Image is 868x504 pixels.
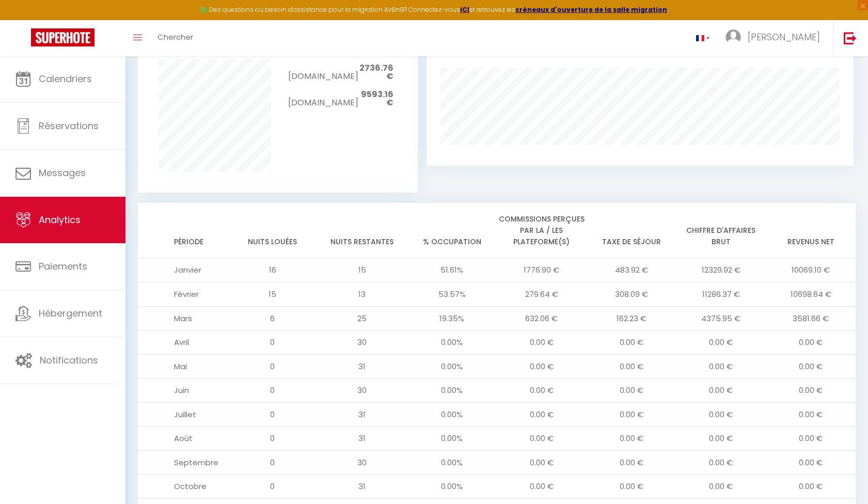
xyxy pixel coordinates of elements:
[318,258,407,282] td: 15
[766,354,856,379] td: 0.00 €
[497,427,587,451] td: 0.00 €
[497,354,587,379] td: 0.00 €
[766,282,856,306] td: 10698.64 €
[228,402,318,427] td: 0
[676,354,766,379] td: 0.00 €
[766,475,856,499] td: 0.00 €
[318,379,407,403] td: 30
[748,30,820,43] span: [PERSON_NAME]
[497,475,587,499] td: 0.00 €
[407,203,497,258] th: % Occupation
[39,72,92,85] span: Calendriers
[318,354,407,379] td: 31
[407,450,497,475] td: 0.00%
[587,427,676,451] td: 0.00 €
[407,258,497,282] td: 51.61%
[288,59,358,86] td: [DOMAIN_NAME]
[138,475,228,499] td: Octobre
[138,330,228,355] td: Avril
[587,450,676,475] td: 0.00 €
[497,330,587,355] td: 0.00 €
[676,330,766,355] td: 0.00 €
[407,379,497,403] td: 0.00%
[587,330,676,355] td: 0.00 €
[318,203,407,258] th: Nuits restantes
[318,450,407,475] td: 30
[407,427,497,451] td: 0.00%
[407,475,497,499] td: 0.00%
[138,306,228,330] td: Mars
[138,354,228,379] td: Mai
[497,402,587,427] td: 0.00 €
[587,475,676,499] td: 0.00 €
[587,203,676,258] th: Taxe de séjour
[766,402,856,427] td: 0.00 €
[138,258,228,282] td: Janvier
[318,282,407,306] td: 13
[40,354,98,367] span: Notifications
[288,86,358,112] td: [DOMAIN_NAME]
[587,258,676,282] td: 483.92 €
[497,306,587,330] td: 632.06 €
[150,20,201,56] a: Chercher
[228,354,318,379] td: 0
[407,306,497,330] td: 19.35%
[766,450,856,475] td: 0.00 €
[497,282,587,306] td: 279.64 €
[766,203,856,258] th: Revenus net
[318,427,407,451] td: 31
[676,427,766,451] td: 0.00 €
[8,4,39,35] button: Ouvrir le widget de chat LiveChat
[676,203,766,258] th: Chiffre d'affaires brut
[318,306,407,330] td: 25
[676,282,766,306] td: 11286.37 €
[407,354,497,379] td: 0.00%
[361,88,393,108] span: 9593.16 €
[228,475,318,499] td: 0
[228,379,318,403] td: 0
[407,282,497,306] td: 53.57%
[228,427,318,451] td: 0
[39,213,81,226] span: Analytics
[587,282,676,306] td: 308.09 €
[460,5,469,14] a: ICI
[766,427,856,451] td: 0.00 €
[39,119,99,132] span: Réservations
[676,450,766,475] td: 0.00 €
[39,260,87,273] span: Paiements
[138,203,228,258] th: Période
[359,62,393,82] span: 2736.76 €
[318,330,407,355] td: 30
[725,29,741,45] img: ...
[766,330,856,355] td: 0.00 €
[676,379,766,403] td: 0.00 €
[31,28,94,46] img: Super Booking
[587,402,676,427] td: 0.00 €
[515,5,667,14] a: créneaux d'ouverture de la salle migration
[138,450,228,475] td: Septembre
[676,475,766,499] td: 0.00 €
[138,379,228,403] td: Juin
[766,379,856,403] td: 0.00 €
[766,258,856,282] td: 10069.10 €
[497,258,587,282] td: 1776.90 €
[497,203,587,258] th: Commissions perçues par la / les plateforme(s)
[228,203,318,258] th: Nuits louées
[228,258,318,282] td: 16
[497,379,587,403] td: 0.00 €
[157,31,193,42] span: Chercher
[228,450,318,475] td: 0
[766,306,856,330] td: 3581.66 €
[318,402,407,427] td: 31
[676,306,766,330] td: 4375.95 €
[718,20,833,56] a: ... [PERSON_NAME]
[228,330,318,355] td: 0
[407,402,497,427] td: 0.00%
[407,330,497,355] td: 0.00%
[138,282,228,306] td: Février
[39,166,86,179] span: Messages
[676,258,766,282] td: 12329.92 €
[228,282,318,306] td: 15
